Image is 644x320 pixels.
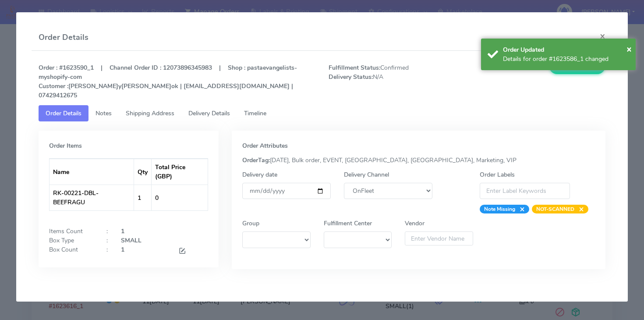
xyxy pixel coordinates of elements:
ul: Tabs [39,105,606,121]
strong: Order : #1623590_1 | Channel Order ID : 12073896345983 | Shop : pastaevangelists-myshopify-com [P... [39,64,297,100]
strong: OrderTag: [242,156,270,164]
span: Delivery Details [188,109,230,117]
div: Order Updated [503,45,629,54]
div: Items Count [42,227,100,236]
strong: Fulfillment Status: [329,64,380,72]
span: Shipping Address [126,109,174,117]
button: Close [593,25,612,48]
button: Close [626,43,632,56]
label: Delivery Channel [344,170,389,179]
span: Notes [96,109,112,117]
strong: Order Items [49,142,82,150]
strong: 1 [121,245,124,254]
h4: Order Details [39,32,88,43]
span: × [515,205,525,213]
th: Name [50,159,134,185]
label: Delivery date [242,170,277,179]
strong: Note Missing [484,206,515,213]
div: Box Type [42,236,100,245]
div: : [100,245,114,257]
span: × [574,205,584,213]
th: Total Price (GBP) [152,159,208,185]
input: Enter Vendor Name [405,231,473,245]
td: RK-00221-DBL-BEEFRAGU [50,185,134,210]
div: : [100,236,114,245]
label: Order Labels [480,170,515,179]
label: Fulfillment Center [324,219,372,228]
strong: SMALL [121,236,142,245]
td: 0 [152,185,208,210]
strong: NOT-SCANNED [536,206,574,213]
label: Group [242,219,259,228]
div: : [100,227,114,236]
div: Box Count [42,245,100,257]
span: Order Details [46,109,81,117]
th: Qty [134,159,152,185]
span: Confirmed N/A [322,63,467,100]
strong: Order Attributes [242,142,288,150]
span: Timeline [244,109,266,117]
strong: 1 [121,227,124,235]
td: 1 [134,185,152,210]
div: Details for order #1623586_1 changed [503,54,629,64]
strong: Customer : [39,82,68,90]
strong: Delivery Status: [329,73,373,81]
span: × [626,43,632,55]
input: Enter Label Keywords [480,183,570,199]
div: [DATE], Bulk order, EVENT, [GEOGRAPHIC_DATA], [GEOGRAPHIC_DATA], Marketing, VIP [236,156,602,165]
label: Vendor [405,219,425,228]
